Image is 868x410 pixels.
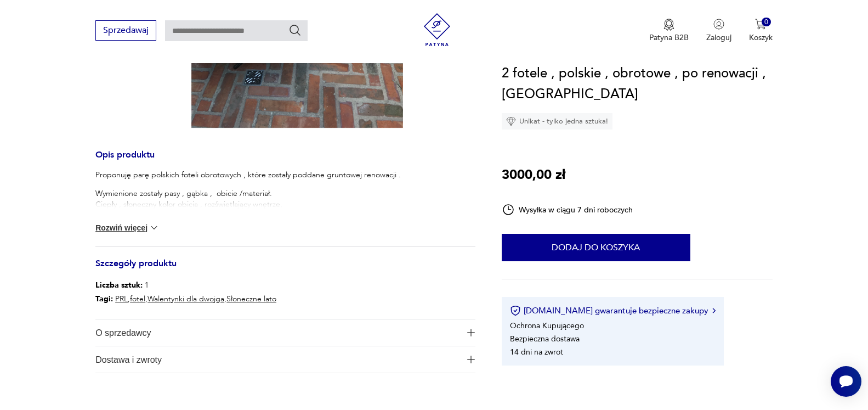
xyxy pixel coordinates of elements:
b: Liczba sztuk: [95,280,143,290]
p: 1 [95,278,276,292]
a: PRL [115,294,128,304]
img: Ikona certyfikatu [510,305,521,316]
button: Rozwiń więcej [95,222,159,233]
b: Tagi: [95,294,113,304]
a: Walentynki dla dwojga [147,294,224,304]
img: Ikonka użytkownika [713,19,724,30]
img: Ikona plusa [467,356,475,363]
a: fotel [130,294,145,304]
p: Zaloguj [706,32,731,43]
p: Proponuję parę polskich foteli obrotowych , które zostały poddane gruntowej renowacji . [95,170,401,181]
div: Wysyłka w ciągu 7 dni roboczych [502,203,633,216]
a: Ikona medaluPatyna B2B [649,19,689,43]
a: Sprzedawaj [95,27,156,35]
p: , , , [95,292,276,306]
button: Dodaj do koszyka [502,234,690,261]
button: [DOMAIN_NAME] gwarantuje bezpieczne zakupy [510,305,716,316]
img: chevron down [149,222,160,233]
h3: Opis produktu [95,151,475,170]
h3: Szczegóły produktu [95,260,475,278]
div: Unikat - tylko jedna sztuka! [502,113,612,130]
button: Ikona plusaO sprzedawcy [95,319,475,346]
h1: 2 fotele , polskie , obrotowe , po renowacji , [GEOGRAPHIC_DATA] [502,63,773,105]
p: 3000,00 zł [502,165,565,186]
img: Ikona strzałki w prawo [712,308,716,313]
p: Koszyk [749,32,773,43]
span: Dostawa i zwroty [95,346,460,373]
img: Ikona diamentu [506,116,516,126]
iframe: Smartsupp widget button [831,366,861,397]
li: Bezpieczna dostawa [510,334,580,344]
p: Patyna B2B [649,32,689,43]
li: 14 dni na zwrot [510,347,563,357]
button: Patyna B2B [649,19,689,43]
button: Ikona plusaDostawa i zwroty [95,346,475,373]
img: Ikona medalu [663,19,674,31]
button: Zaloguj [706,19,731,43]
div: 0 [762,18,771,27]
button: Szukaj [288,24,302,37]
span: O sprzedawcy [95,319,460,346]
img: Ikona plusa [467,329,475,336]
img: Ikona koszyka [755,19,766,30]
button: Sprzedawaj [95,20,156,41]
a: Słoneczne lato [226,294,276,304]
img: Patyna - sklep z meblami i dekoracjami vintage [421,13,453,46]
p: Wymienione zostały pasy , gąbka , obicie /materiał. Ciepły , słoneczny kolor obicia , rozświetlaj... [95,188,401,210]
button: 0Koszyk [749,19,773,43]
li: Ochrona Kupującego [510,321,584,331]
